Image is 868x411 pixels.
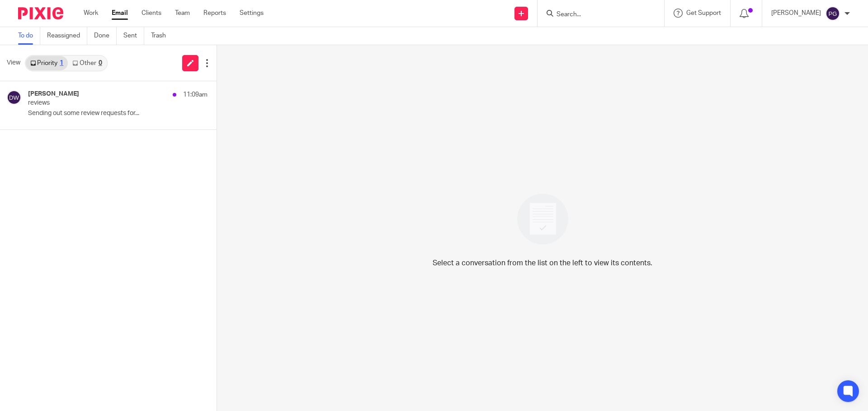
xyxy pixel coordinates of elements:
[183,90,208,99] p: 11:09am
[60,60,63,66] div: 1
[26,56,68,70] a: Priority1
[686,10,721,16] span: Get Support
[28,99,172,107] p: reviews
[18,7,63,19] img: Pixie
[826,6,840,21] img: svg%3E
[84,9,98,18] a: Work
[771,9,821,18] p: [PERSON_NAME]
[433,258,652,268] p: Select a conversation from the list on the left to view its contents.
[556,11,637,19] input: Search
[94,27,117,45] a: Done
[99,60,102,66] div: 0
[7,58,20,68] span: View
[18,27,40,45] a: To do
[28,90,79,98] h4: [PERSON_NAME]
[112,9,128,18] a: Email
[142,9,161,18] a: Clients
[123,27,144,45] a: Sent
[68,56,106,70] a: Other0
[28,110,208,117] p: Sending out some review requests for...
[240,9,264,18] a: Settings
[175,9,190,18] a: Team
[47,27,87,45] a: Reassigned
[511,188,574,250] img: image
[151,27,173,45] a: Trash
[203,9,226,18] a: Reports
[7,90,21,105] img: svg%3E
